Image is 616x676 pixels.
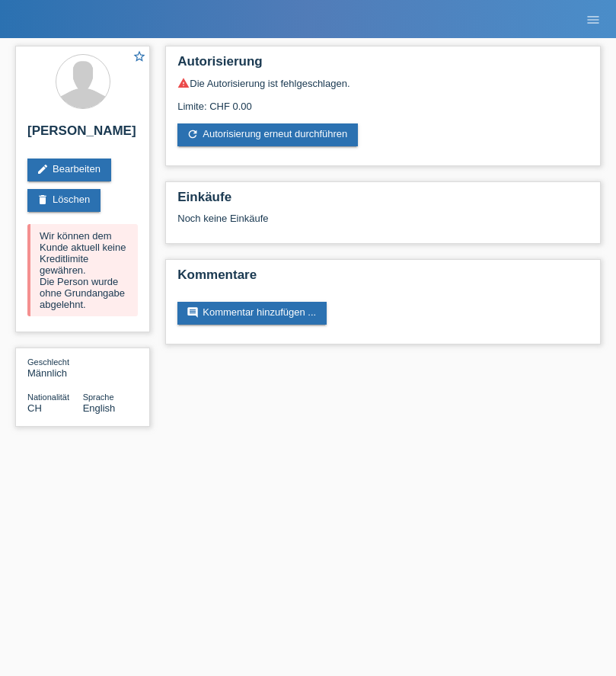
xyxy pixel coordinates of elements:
[27,189,101,212] a: deleteLöschen
[187,306,199,319] i: comment
[177,213,589,235] div: Noch keine Einkäufe
[177,77,589,89] div: Die Autorisierung ist fehlgeschlagen.
[177,190,589,213] h2: Einkäufe
[83,402,116,414] span: English
[83,392,114,402] span: Sprache
[132,50,146,63] i: star_border
[177,302,327,325] a: commentKommentar hinzufügen ...
[27,392,69,402] span: Nationalität
[177,268,589,290] h2: Kommentare
[187,128,199,140] i: refresh
[177,89,589,112] div: Limite: CHF 0.00
[177,123,358,146] a: refreshAutorisierung erneut durchführen
[27,356,83,379] div: Männlich
[586,12,601,27] i: menu
[177,54,589,77] h2: Autorisierung
[37,163,49,175] i: edit
[27,159,111,181] a: editBearbeiten
[132,50,146,66] a: star_border
[37,194,49,206] i: delete
[27,357,69,367] span: Geschlecht
[177,77,190,89] i: warning
[27,402,42,414] span: Schweiz
[27,123,138,146] h2: [PERSON_NAME]
[27,224,138,316] div: Wir können dem Kunde aktuell keine Kreditlimite gewähren. Die Person wurde ohne Grundangabe abgel...
[578,14,608,24] a: menu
